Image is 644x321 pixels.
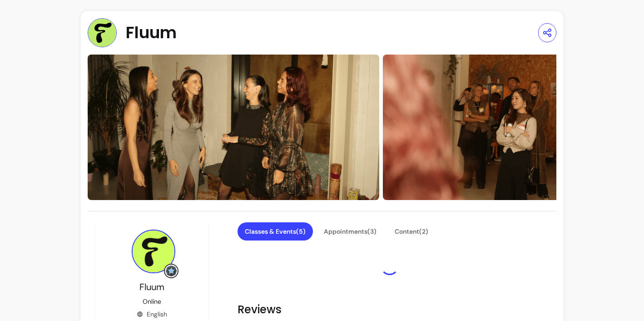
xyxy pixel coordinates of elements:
[238,222,313,241] button: Classes & Events(5)
[317,222,384,241] button: Appointments(3)
[381,257,399,275] div: Loading
[88,55,379,200] img: https://d22cr2pskkweo8.cloudfront.net/7da0f95d-a9ed-4b41-b915-5433de84e032
[132,230,175,273] img: Provider image
[126,24,177,42] span: Fluum
[166,266,177,276] img: Grow
[88,18,117,47] img: Provider image
[139,281,164,293] span: Fluum
[238,302,542,317] h2: Reviews
[137,310,167,319] div: English
[143,297,161,306] p: Online
[387,222,436,241] button: Content(2)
